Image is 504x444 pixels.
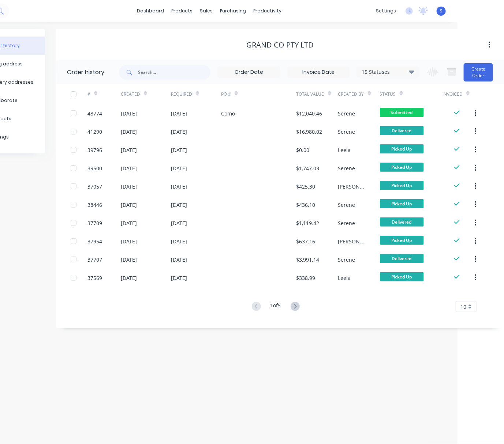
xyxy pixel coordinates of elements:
[87,146,102,154] div: 39796
[133,5,168,16] a: dashboard
[171,164,187,172] div: [DATE]
[338,91,364,98] div: Created By
[380,199,424,208] span: Picked Up
[380,108,424,117] span: Submitted
[171,256,187,263] div: [DATE]
[121,256,137,263] div: [DATE]
[443,91,463,98] div: Invoiced
[443,84,476,104] div: Invoiced
[296,110,322,117] div: $12,040.46
[138,65,210,80] input: Search...
[296,164,320,172] div: $1,747.03
[87,128,102,136] div: 41290
[296,146,310,154] div: $0.00
[296,183,316,190] div: $425.30
[121,110,137,117] div: [DATE]
[270,301,281,312] div: 1 of 5
[296,91,324,98] div: Total Value
[218,67,280,78] input: Order Date
[121,128,137,136] div: [DATE]
[216,5,250,16] div: purchasing
[121,201,137,209] div: [DATE]
[87,238,102,245] div: 37954
[380,272,424,281] span: Picked Up
[338,164,355,172] div: Serene
[338,110,355,117] div: Serene
[380,91,396,98] div: Status
[171,146,187,154] div: [DATE]
[288,67,349,78] input: Invoice Date
[246,41,314,49] div: Grand Co Pty Ltd
[171,274,187,282] div: [DATE]
[87,183,102,190] div: 37057
[338,274,351,282] div: Leela
[171,110,187,117] div: [DATE]
[380,144,424,153] span: Picked Up
[296,84,338,104] div: Total Value
[380,217,424,227] span: Delivered
[221,110,235,117] div: Como
[296,219,320,227] div: $1,119.42
[171,238,187,245] div: [DATE]
[87,201,102,209] div: 38446
[171,84,221,104] div: Required
[380,254,424,263] span: Delivered
[380,236,424,245] span: Picked Up
[67,68,104,77] div: Order history
[338,219,355,227] div: Serene
[380,181,424,190] span: Picked Up
[338,238,365,245] div: [PERSON_NAME]
[87,256,102,263] div: 37707
[121,183,137,190] div: [DATE]
[121,164,137,172] div: [DATE]
[372,5,400,16] div: settings
[296,256,320,263] div: $3,991.14
[87,164,102,172] div: 39500
[121,219,137,227] div: [DATE]
[338,128,355,136] div: Serene
[87,110,102,117] div: 48774
[221,91,231,98] div: PO #
[460,303,466,311] span: 10
[168,5,196,16] div: products
[196,5,216,16] div: sales
[380,126,424,135] span: Delivered
[380,163,424,172] span: Picked Up
[440,8,443,14] span: S
[338,183,365,190] div: [PERSON_NAME]
[87,219,102,227] div: 37709
[171,183,187,190] div: [DATE]
[121,146,137,154] div: [DATE]
[338,201,355,209] div: Serene
[380,84,443,104] div: Status
[296,274,316,282] div: $338.99
[357,68,419,76] div: 15 Statuses
[87,91,90,98] div: #
[121,274,137,282] div: [DATE]
[121,238,137,245] div: [DATE]
[221,84,296,104] div: PO #
[338,84,380,104] div: Created By
[87,274,102,282] div: 37569
[171,91,192,98] div: Required
[250,5,285,16] div: productivity
[121,84,171,104] div: Created
[121,91,140,98] div: Created
[338,146,351,154] div: Leela
[296,238,316,245] div: $637.16
[464,63,493,81] button: Create Order
[171,219,187,227] div: [DATE]
[171,201,187,209] div: [DATE]
[296,201,316,209] div: $436.10
[171,128,187,136] div: [DATE]
[338,256,355,263] div: Serene
[296,128,322,136] div: $16,980.02
[87,84,121,104] div: #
